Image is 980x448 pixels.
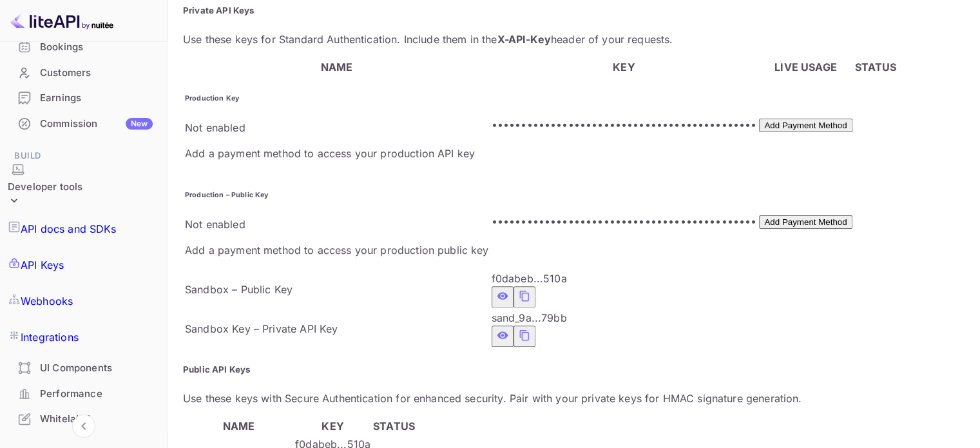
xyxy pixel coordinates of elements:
th: KEY [491,59,758,75]
div: UI Components [40,361,153,376]
div: Commission [40,117,153,131]
button: Add Payment Method [759,215,852,229]
div: Developer tools [8,163,82,211]
div: Developer tools [8,180,82,195]
p: Use these keys for Standard Authentication. Include them in the header of your requests. [183,32,965,47]
div: Performance [40,387,153,402]
a: API docs and SDKs [8,211,159,247]
strong: X-API-Key [497,33,550,46]
div: Whitelabel [40,412,153,427]
a: Add Payment Method [759,215,852,228]
th: STATUS [854,59,898,75]
th: NAME [184,59,490,75]
th: LIVE USAGE [758,59,852,75]
th: KEY [294,418,371,434]
div: Not enabled [185,120,489,135]
p: Integrations [21,329,79,345]
img: LiteAPI logo [10,10,113,31]
th: NAME [184,418,293,434]
span: f0dabeb...510a [492,272,567,285]
div: New [126,118,153,130]
a: Customers [8,61,159,84]
div: Customers [40,66,153,81]
a: Whitelabel [8,407,159,431]
p: API Keys [21,257,64,273]
th: STATUS [372,418,416,434]
div: Customers [8,61,159,86]
div: Whitelabel [8,407,159,432]
a: Bookings [8,35,159,59]
p: Add a payment method to access your production API key [185,146,489,161]
a: API Keys [8,247,159,283]
a: Integrations [8,319,159,355]
button: Collapse navigation [72,414,95,438]
p: Add a payment method to access your production public key [185,242,489,258]
a: Webhooks [8,283,159,319]
p: Use these keys with Secure Authentication for enhanced security. Pair with your private keys for ... [183,391,965,406]
div: Not enabled [185,217,489,232]
h6: Production – Public Key [185,190,489,200]
table: private api keys table [183,57,898,349]
span: Build [8,149,159,163]
a: Earnings [8,86,159,110]
p: API docs and SDKs [21,221,117,237]
button: Add Payment Method [759,119,852,132]
h5: Public API Keys [183,364,965,376]
span: Sandbox – Public Key [185,283,293,296]
p: ••••••••••••••••••••••••••••••••••••••••••••• [492,117,757,132]
span: Sandbox Key – Private API Key [185,322,338,335]
p: Webhooks [21,293,73,309]
div: Earnings [40,91,153,106]
a: CommissionNew [8,112,159,135]
div: UI Components [8,356,159,381]
a: Performance [8,382,159,405]
p: ••••••••••••••••••••••••••••••••••••••••••••• [492,213,757,229]
a: Add Payment Method [759,118,852,131]
div: CommissionNew [8,112,159,137]
a: UI Components [8,356,159,380]
div: Bookings [8,35,159,60]
div: Performance [8,382,159,407]
span: sand_9a...79bb [492,311,567,324]
h5: Private API Keys [183,5,965,17]
h6: Production Key [185,93,489,104]
div: Bookings [40,40,153,55]
div: Earnings [8,86,159,111]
